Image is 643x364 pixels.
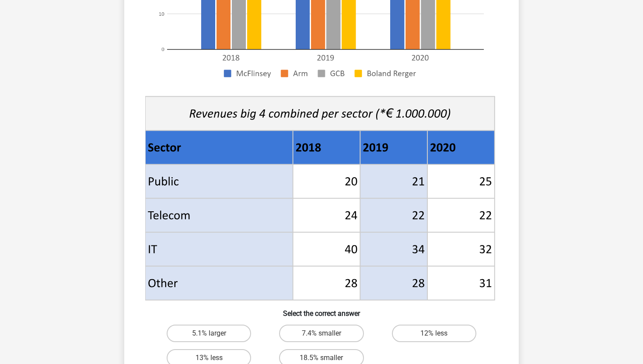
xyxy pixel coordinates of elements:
label: 7.4% smaller [279,325,363,342]
h6: Select the correct answer [138,302,505,318]
label: 5.1% larger [167,325,251,342]
label: 12% less [392,325,476,342]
